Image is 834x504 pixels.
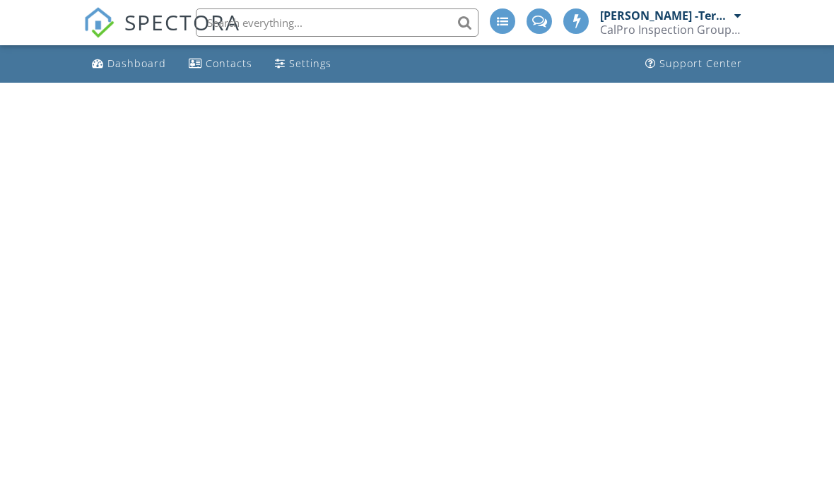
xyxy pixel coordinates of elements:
[83,7,114,38] img: The Best Home Inspection Software - Spectora
[600,23,741,37] div: CalPro Inspection Group Sac
[659,57,742,70] div: Support Center
[107,57,166,70] div: Dashboard
[196,8,478,37] input: Search everything...
[206,57,252,70] div: Contacts
[289,57,331,70] div: Settings
[640,51,748,77] a: Support Center
[269,51,337,77] a: Settings
[124,7,240,37] span: SPECTORA
[83,19,240,49] a: SPECTORA
[86,51,172,77] a: Dashboard
[183,51,258,77] a: Contacts
[600,8,731,23] div: [PERSON_NAME] -Termite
